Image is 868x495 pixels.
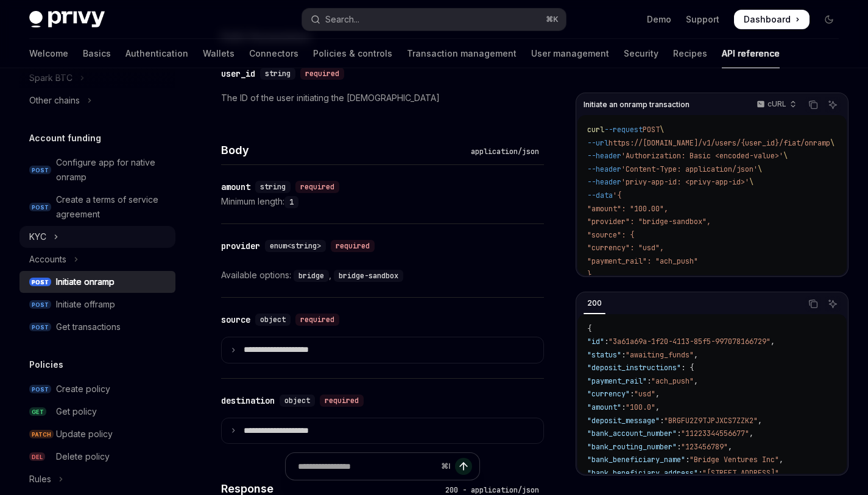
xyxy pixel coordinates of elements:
[19,316,175,338] a: POSTGet transactions
[647,376,651,386] span: :
[694,376,698,386] span: ,
[19,189,175,225] a: POSTCreate a terms of service agreement
[29,300,51,309] span: POST
[56,275,115,289] div: Initiate onramp
[587,389,630,399] span: "currency"
[621,402,626,412] span: :
[660,125,664,135] span: \
[587,376,647,386] span: "payment_rail"
[56,320,121,334] div: Get transactions
[29,131,101,146] h5: Account funding
[681,429,749,438] span: "11223344556677"
[56,297,115,312] div: Initiate offramp
[758,416,762,426] span: ,
[249,39,298,68] a: Connectors
[587,164,621,174] span: --header
[19,271,175,293] a: POSTInitiate onramp
[587,429,677,438] span: "bank_account_number"
[690,455,779,465] span: "Bridge Ventures Inc"
[19,152,175,188] a: POSTConfigure app for native onramp
[621,350,626,360] span: :
[587,217,711,226] span: "provider": "bridge-sandbox",
[29,430,54,439] span: PATCH
[221,240,260,252] div: provider
[609,337,771,346] span: "3a61a69a-1f20-4113-85f5-997078166729"
[294,270,329,282] code: bridge
[294,268,334,283] div: ,
[783,151,788,161] span: \
[779,455,783,465] span: ,
[29,323,51,332] span: POST
[221,395,275,407] div: destination
[587,191,613,200] span: --data
[587,270,596,279] span: },
[320,395,364,407] div: required
[587,151,621,161] span: --header
[744,13,791,26] span: Dashboard
[584,100,690,110] span: Initiate an onramp transaction
[621,177,749,187] span: 'privy-app-id: <privy-app-id>'
[587,350,621,360] span: "status"
[19,378,175,400] a: POSTCreate policy
[466,146,544,158] div: application/json
[29,357,63,372] h5: Policies
[407,39,517,68] a: Transaction management
[331,240,375,252] div: required
[125,39,188,68] a: Authentication
[302,9,565,30] button: Open search
[56,404,97,419] div: Get policy
[771,337,775,346] span: ,
[221,68,255,80] div: user_id
[685,455,690,465] span: :
[604,337,609,346] span: :
[758,164,762,174] span: \
[587,337,604,346] span: "id"
[260,315,286,325] span: object
[284,396,310,405] span: object
[767,99,786,109] p: cURL
[29,278,51,287] span: POST
[29,203,51,212] span: POST
[325,12,359,27] div: Search...
[587,416,660,426] span: "deposit_message"
[221,314,250,326] div: source
[203,39,235,68] a: Wallets
[587,138,609,148] span: --url
[779,468,783,478] span: ,
[295,181,339,193] div: required
[587,363,681,373] span: "deposit_instructions"
[29,252,66,267] div: Accounts
[313,39,392,68] a: Policies & controls
[587,324,591,334] span: {
[686,13,719,26] a: Support
[673,39,707,68] a: Recipes
[630,389,634,399] span: :
[19,248,175,270] button: Toggle Accounts section
[805,97,821,113] button: Copy the contents from the code block
[29,93,80,108] div: Other chains
[587,125,604,135] span: curl
[221,142,466,158] h4: Body
[19,423,175,445] a: PATCHUpdate policy
[295,314,339,326] div: required
[29,407,46,416] span: GET
[221,194,544,209] div: Minimum length:
[749,177,753,187] span: \
[270,241,321,251] span: enum<string>
[546,15,559,24] span: ⌘ K
[722,39,780,68] a: API reference
[56,449,110,464] div: Delete policy
[819,10,839,29] button: Toggle dark mode
[56,427,113,441] div: Update policy
[56,382,110,396] div: Create policy
[734,10,810,29] a: Dashboard
[221,181,250,193] div: amount
[584,296,605,311] div: 200
[19,293,175,315] a: POSTInitiate offramp
[609,138,830,148] span: https://[DOMAIN_NAME]/v1/users/{user_id}/fiat/onramp
[19,468,175,490] button: Toggle Rules section
[531,39,609,68] a: User management
[621,164,758,174] span: 'Content-Type: application/json'
[660,416,664,426] span: :
[29,166,51,175] span: POST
